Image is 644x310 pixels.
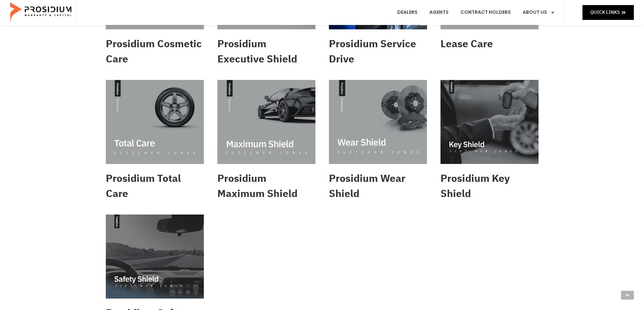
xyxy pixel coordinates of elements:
[440,36,539,51] h2: Lease Care
[329,171,427,201] h2: Prosidium Wear Shield
[590,8,620,17] span: Quick Links
[217,36,315,66] h2: Prosidium Executive Shield
[582,5,634,20] a: Quick Links
[217,171,315,201] h2: Prosidium Maximum Shield
[440,171,539,201] h2: Prosidium Key Shield
[106,171,204,201] h2: Prosidium Total Care
[106,36,204,66] h2: Prosidium Cosmetic Care
[329,36,427,66] h2: Prosidium Service Drive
